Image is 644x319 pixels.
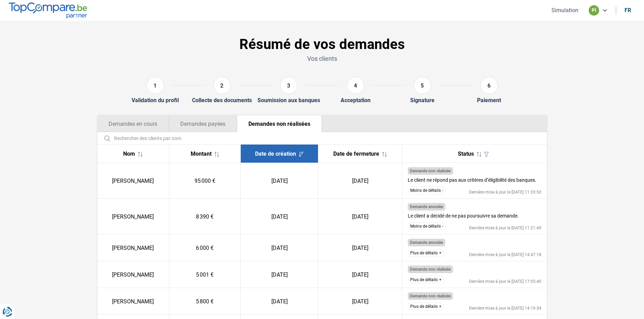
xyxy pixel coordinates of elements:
div: pi [589,5,599,16]
div: Dernière mise à jour le [DATE] 17:05:40 [469,279,541,284]
td: [DATE] [318,235,402,261]
div: Validation du profil [132,97,179,104]
button: Demandes payées [169,115,237,132]
span: Demande annulée [410,204,443,209]
div: Signature [410,97,435,104]
span: Date de création [255,150,296,157]
td: 5 001 € [169,261,241,288]
button: Moins de détails [408,222,446,230]
td: 95 000 € [169,163,241,199]
td: [DATE] [241,261,318,288]
td: 6 000 € [169,235,241,261]
div: fr [625,7,631,14]
h1: Résumé de vos demandes [97,36,548,53]
div: Paiement [477,97,501,104]
div: 4 [347,77,364,94]
button: Plus de détails [408,303,444,310]
span: Demande annulée [410,240,443,245]
td: 8 390 € [169,199,241,235]
span: Status [458,150,474,157]
div: 2 [213,77,231,94]
div: Dernière mise à jour le [DATE] 14:19:34 [469,306,541,310]
span: Demande non réalisée [410,267,451,272]
div: Dernière mise à jour le [DATE] 11:33:50 [469,190,541,194]
p: Vos clients [97,54,548,63]
td: [PERSON_NAME] [97,199,169,235]
div: 3 [280,77,297,94]
td: [DATE] [241,235,318,261]
button: Demandes en cours [97,115,169,132]
td: [DATE] [241,199,318,235]
div: Collecte des documents [192,97,252,104]
span: Montant [191,150,212,157]
button: Plus de détails [408,276,444,284]
td: 5 800 € [169,288,241,315]
div: Le client ne répond pas aux critères d’éligibilité des banques. [408,178,536,182]
input: Rechercher des clients par nom [100,132,544,144]
td: [PERSON_NAME] [97,235,169,261]
td: [DATE] [318,163,402,199]
td: [PERSON_NAME] [97,288,169,315]
td: [DATE] [241,288,318,315]
button: Simulation [549,7,580,14]
div: Le client a décidé de ne pas poursuivre sa demande. [408,213,519,218]
span: Date de fermeture [333,150,379,157]
div: Acceptation [341,97,371,104]
div: Dernière mise à jour le [DATE] 14:47:18 [469,253,541,257]
td: [DATE] [241,163,318,199]
td: [DATE] [318,261,402,288]
div: Soumission aux banques [257,97,320,104]
button: Moins de détails [408,187,446,194]
img: TopCompare.be [9,2,87,18]
td: [DATE] [318,199,402,235]
span: Demande non réalisée [410,169,451,173]
div: Dernière mise à jour le [DATE] 11:21:49 [469,226,541,230]
div: 6 [480,77,498,94]
span: Demande non réalisée [410,294,451,298]
button: Demandes non réalisées [237,115,322,132]
button: Plus de détails [408,249,444,257]
td: [DATE] [318,288,402,315]
div: 1 [146,77,164,94]
span: Nom [123,150,135,157]
td: [PERSON_NAME] [97,163,169,199]
div: 5 [414,77,431,94]
td: [PERSON_NAME] [97,261,169,288]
